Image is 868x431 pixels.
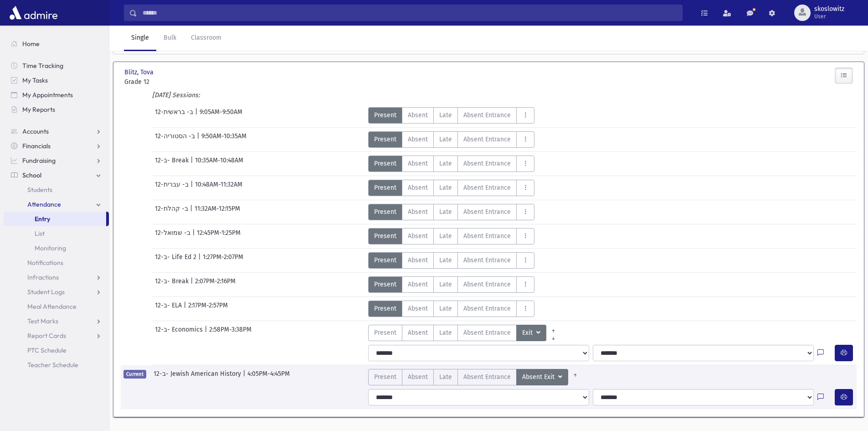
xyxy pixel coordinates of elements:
span: List [35,229,45,238]
i: [DATE] Sessions: [152,91,200,99]
span: Student Logs [27,288,65,296]
span: 2:07PM-2:16PM [195,276,236,293]
span: Absent Exit [522,372,556,382]
a: Home [4,36,109,51]
span: | [197,131,201,148]
span: Entry [35,215,50,223]
span: Present [374,328,396,338]
a: My Appointments [4,88,109,102]
span: Late [439,159,452,168]
span: Absent [408,159,428,168]
a: Student Logs [4,285,109,299]
span: Meal Attendance [27,302,77,311]
span: Infractions [27,273,59,281]
a: Notifications [4,255,109,270]
span: 12-ב- ELA [155,301,184,317]
span: PTC Schedule [27,346,67,354]
span: 9:05AM-9:50AM [200,107,242,124]
a: Report Cards [4,328,109,343]
span: 12-ב- Economics [155,325,205,341]
span: Absent [408,207,428,217]
span: Fundraising [22,156,56,165]
span: 10:48AM-11:32AM [195,180,242,196]
span: Students [27,186,52,194]
span: My Reports [22,105,55,114]
span: Teacher Schedule [27,361,78,369]
span: My Tasks [22,76,48,84]
span: | [184,301,188,317]
span: Test Marks [27,317,58,325]
span: Blitz, Tova [124,68,155,77]
span: My Appointments [22,91,73,99]
span: | [190,180,195,196]
span: Absent [408,110,428,120]
span: 9:50AM-10:35AM [201,131,247,148]
a: Entry [4,212,106,226]
a: Teacher Schedule [4,358,109,372]
span: Absent Entrance [463,372,511,382]
span: Present [374,372,396,382]
div: AttTypes [368,276,534,293]
span: Absent [408,304,428,313]
span: Monitoring [35,244,66,252]
span: 12-ב- עברית [155,180,190,196]
span: | [192,228,197,244]
span: Absent [408,135,428,144]
a: Single [124,26,156,51]
span: 12-ב- Break [155,156,190,172]
span: 12-ב- בראשית [155,107,195,124]
span: Time Tracking [22,62,63,70]
div: AttTypes [368,180,534,196]
a: PTC Schedule [4,343,109,358]
div: AttTypes [368,252,534,269]
a: Monitoring [4,241,109,255]
span: Current [123,370,146,379]
span: Late [439,207,452,217]
span: 12-ב- Jewish American History [154,369,243,385]
div: AttTypes [368,131,534,148]
span: 4:05PM-4:45PM [247,369,290,385]
span: Absent Entrance [463,231,511,241]
span: Exit [522,328,534,338]
span: Present [374,255,396,265]
span: Notifications [27,259,63,267]
div: AttTypes [368,204,534,220]
a: Bulk [156,26,184,51]
a: Infractions [4,270,109,285]
input: Search [137,5,682,21]
span: | [190,156,195,172]
a: Meal Attendance [4,299,109,314]
img: AdmirePro [7,4,60,22]
button: Exit [516,325,546,341]
span: Absent Entrance [463,183,511,192]
span: 12-ב- קהלת [155,204,190,220]
a: Time Tracking [4,58,109,73]
span: Absent [408,372,428,382]
span: Late [439,255,452,265]
span: Absent [408,280,428,289]
span: 12-ב- Life Ed 2 [155,252,198,269]
span: Grade 12 [124,77,238,87]
span: | [198,252,203,269]
a: Classroom [184,26,229,51]
span: Attendance [27,200,61,208]
span: Late [439,183,452,192]
span: 2:58PM-3:38PM [209,325,252,341]
span: Absent [408,183,428,192]
span: Absent Entrance [463,304,511,313]
span: | [243,369,247,385]
span: 10:35AM-10:48AM [195,156,243,172]
span: User [814,13,844,20]
span: Absent Entrance [463,328,511,338]
a: Test Marks [4,314,109,328]
span: Present [374,135,396,144]
span: Present [374,183,396,192]
a: List [4,226,109,241]
a: Accounts [4,124,109,139]
span: 1:27PM-2:07PM [203,252,243,269]
span: Absent [408,328,428,338]
span: Present [374,231,396,241]
span: 12:45PM-1:25PM [197,228,241,244]
span: | [195,107,200,124]
div: AttTypes [368,107,534,124]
